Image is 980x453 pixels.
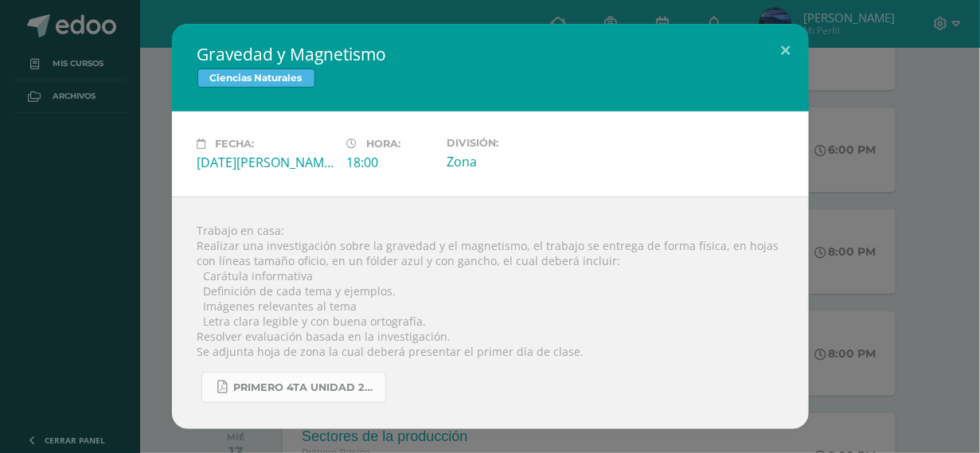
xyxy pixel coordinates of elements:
[234,381,377,394] span: primero 4ta unidad 2025.pdf
[172,197,809,429] div: Trabajo en casa: Realizar una investigación sobre la gravedad y el magnetismo, el trabajo se entr...
[763,24,809,78] button: Close (Esc)
[197,154,334,171] div: [DATE][PERSON_NAME]
[447,137,584,149] label: División:
[347,154,434,171] div: 18:00
[197,68,315,88] span: Ciencias Naturales
[216,138,255,150] span: Fecha:
[367,138,401,150] span: Hora:
[201,372,386,403] a: primero 4ta unidad 2025.pdf
[447,153,584,170] div: Zona
[197,43,783,65] h2: Gravedad y Magnetismo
